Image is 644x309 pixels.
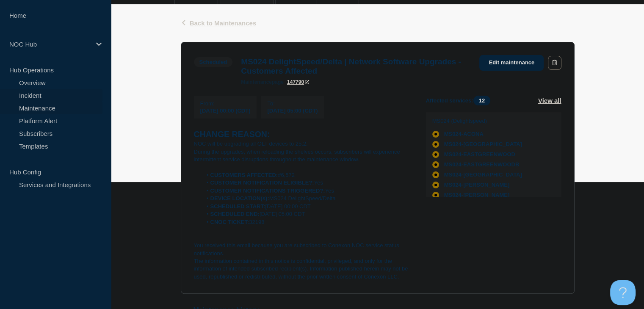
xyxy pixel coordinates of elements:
[194,130,270,139] strong: CHANGE REASON:
[432,151,439,158] div: affected
[444,171,522,178] span: MS024-[GEOGRAPHIC_DATA]
[241,79,272,85] span: maintenance
[444,151,515,158] span: MS024-EASTGREENWOOD
[202,195,412,202] li: MS024 DelightSpeed/Delta
[210,203,265,210] strong: SCHEDULED START:
[267,108,318,114] span: [DATE] 05:00 (CDT)
[444,182,510,188] span: MS024-[PERSON_NAME]
[432,118,522,124] p: MS024 (Delightspeed)
[194,57,233,67] span: Scheduled
[194,140,412,148] p: NOC will be upgrading all OLT devices to 25.2.
[610,280,636,305] iframe: Help Scout Beacon - Open
[432,161,439,168] div: affected
[432,171,439,178] div: affected
[479,55,544,71] a: Edit maintenance
[444,192,510,199] span: MS024-[PERSON_NAME]
[267,100,318,107] p: To :
[210,195,269,201] strong: DEVICE LOCATION(s):
[194,242,412,257] p: You received this email because you are subscribed to Conexon NOC service status notifications.
[241,79,284,85] p: page
[202,210,412,218] li: [DATE] 05:00 CDT
[241,57,471,76] h3: MS024 DelightSpeed/Delta | Network Software Upgrades - Customers Affected
[444,161,520,168] span: MS024-EASTGREENWOODB
[202,218,412,226] li: 32198
[473,96,490,105] span: 12
[9,41,91,48] p: NOC Hub
[202,171,412,179] li: #6,572
[200,100,251,107] p: From :
[432,192,439,199] div: affected
[202,179,412,187] li: Yes
[210,179,314,186] strong: CUSTOMER NOTIFICATION ELIGIBLE?:
[432,182,439,188] div: affected
[538,96,561,105] button: View all
[194,148,412,164] p: During the upgrades, when reloading the shelves occurs, subscribers will experience intermittent ...
[210,188,325,194] strong: CUSTOMER NOTIFICATIONS TRIGGERED?:
[190,19,257,27] span: Back to Maintenances
[181,19,257,27] button: Back to Maintenances
[444,131,484,138] span: MS024-ACONA
[210,172,278,178] strong: CUSTOMERS AFFECTED:
[432,131,439,138] div: affected
[287,79,309,85] a: 147790
[444,141,522,148] span: MS024-[GEOGRAPHIC_DATA]
[210,219,249,225] strong: CNOC TICKET:
[200,108,251,114] span: [DATE] 00:00 (CDT)
[202,187,412,195] li: Yes
[210,211,260,217] strong: SCHEDULED END:
[194,257,412,281] p: The information contained in this notice is confidential, privileged, and only for the informatio...
[426,96,495,105] span: Affected services:
[202,203,412,210] li: [DATE] 00:00 CDT
[432,141,439,148] div: affected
